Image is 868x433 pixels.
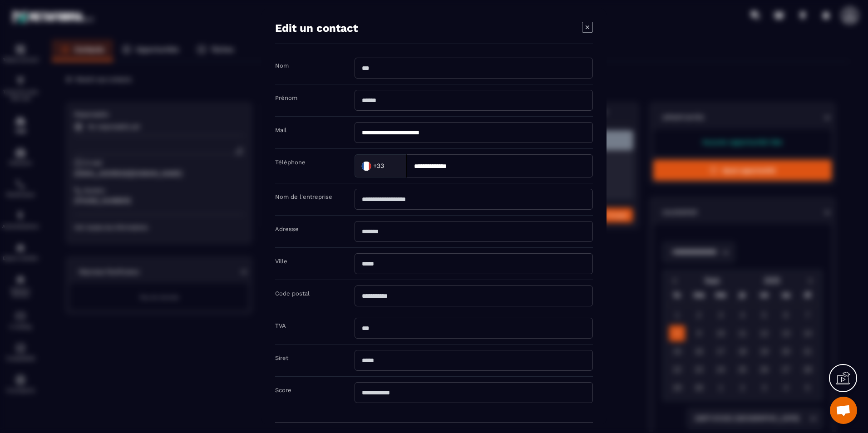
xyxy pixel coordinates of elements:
[275,127,286,133] label: Mail
[373,161,384,170] span: +33
[275,94,297,101] label: Prénom
[275,387,291,394] label: Score
[275,159,306,166] label: Téléphone
[275,290,310,297] label: Code postal
[830,397,857,424] div: Ouvrir le chat
[275,226,299,232] label: Adresse
[275,193,332,200] label: Nom de l'entreprise
[275,322,286,329] label: TVA
[275,22,358,34] h4: Edit un contact
[275,258,287,265] label: Ville
[275,62,289,69] label: Nom
[386,159,397,172] input: Search for option
[275,354,288,361] label: Siret
[355,154,407,177] div: Search for option
[357,157,375,175] img: Country Flag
